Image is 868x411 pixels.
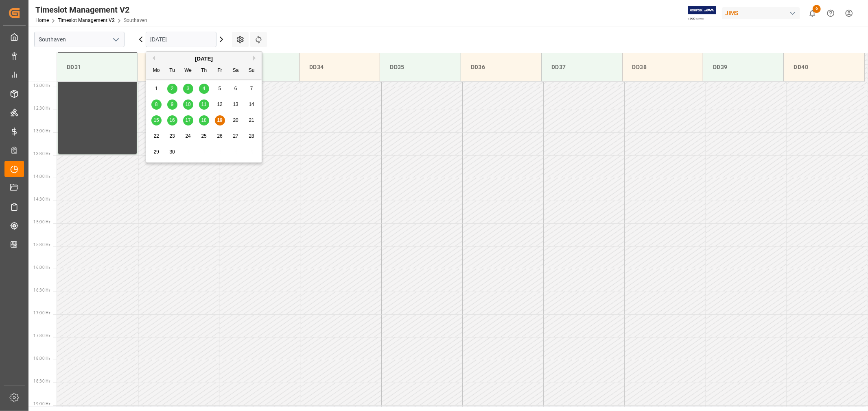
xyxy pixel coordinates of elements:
[167,84,177,94] div: Choose Tuesday, September 2nd, 2025
[199,66,209,76] div: Th
[153,117,159,123] span: 15
[33,333,50,338] span: 17:30 Hr
[233,117,238,123] span: 20
[203,86,206,91] span: 4
[33,288,50,292] span: 16:30 Hr
[233,133,238,139] span: 27
[151,66,162,76] div: Mo
[231,131,241,141] div: Choose Saturday, September 27th, 2025
[247,131,257,141] div: Choose Sunday, September 28th, 2025
[149,81,260,160] div: month 2025-09
[151,84,162,94] div: Choose Monday, September 1st, 2025
[151,100,162,110] div: Choose Monday, September 8th, 2025
[250,86,253,91] span: 7
[183,100,193,110] div: Choose Wednesday, September 10th, 2025
[803,4,822,22] button: show 6 new notifications
[249,102,254,107] span: 14
[548,60,615,75] div: DD37
[215,131,225,141] div: Choose Friday, September 26th, 2025
[183,131,193,141] div: Choose Wednesday, September 24th, 2025
[33,129,50,133] span: 13:00 Hr
[219,86,221,91] span: 5
[34,32,125,47] input: Type to search/select
[33,356,50,361] span: 18:00 Hr
[150,56,155,61] button: Previous Month
[167,66,177,76] div: Tu
[215,84,225,94] div: Choose Friday, September 5th, 2025
[33,265,50,270] span: 16:00 Hr
[217,117,222,123] span: 19
[247,115,257,125] div: Choose Sunday, September 21st, 2025
[215,100,225,110] div: Choose Friday, September 12th, 2025
[33,106,50,110] span: 12:30 Hr
[33,242,50,247] span: 15:30 Hr
[722,5,803,21] button: JIMS
[153,149,159,155] span: 29
[33,197,50,201] span: 14:30 Hr
[151,131,162,141] div: Choose Monday, September 22nd, 2025
[629,60,696,75] div: DD38
[234,86,237,91] span: 6
[153,133,159,139] span: 22
[35,4,147,16] div: Timeslot Management V2
[231,84,241,94] div: Choose Saturday, September 6th, 2025
[167,115,177,125] div: Choose Tuesday, September 16th, 2025
[58,17,115,23] a: Timeslot Management V2
[33,83,50,88] span: 12:00 Hr
[33,311,50,315] span: 17:00 Hr
[231,115,241,125] div: Choose Saturday, September 20th, 2025
[215,66,225,76] div: Fr
[201,102,206,107] span: 11
[199,131,209,141] div: Choose Thursday, September 25th, 2025
[33,402,50,406] span: 19:00 Hr
[35,17,49,23] a: Home
[169,133,175,139] span: 23
[146,32,216,47] input: MM-DD-YYYY
[167,147,177,157] div: Choose Tuesday, September 30th, 2025
[146,55,262,63] div: [DATE]
[183,84,193,94] div: Choose Wednesday, September 3rd, 2025
[813,5,821,13] span: 6
[33,151,50,156] span: 13:30 Hr
[199,84,209,94] div: Choose Thursday, September 4th, 2025
[231,100,241,110] div: Choose Saturday, September 13th, 2025
[790,60,858,75] div: DD40
[199,100,209,110] div: Choose Thursday, September 11th, 2025
[468,60,535,75] div: DD36
[185,102,190,107] span: 10
[306,60,373,75] div: DD34
[151,147,162,157] div: Choose Monday, September 29th, 2025
[253,56,258,61] button: Next Month
[144,60,212,75] div: DD32
[217,102,222,107] span: 12
[201,117,206,123] span: 18
[171,86,174,91] span: 2
[183,115,193,125] div: Choose Wednesday, September 17th, 2025
[33,174,50,179] span: 14:00 Hr
[199,115,209,125] div: Choose Thursday, September 18th, 2025
[710,60,777,75] div: DD39
[33,220,50,224] span: 15:00 Hr
[185,117,190,123] span: 17
[185,133,190,139] span: 24
[688,6,716,20] img: Exertis%20JAM%20-%20Email%20Logo.jpg_1722504956.jpg
[822,4,840,22] button: Help Center
[155,102,158,107] span: 8
[201,133,206,139] span: 25
[167,100,177,110] div: Choose Tuesday, September 9th, 2025
[33,379,50,383] span: 18:30 Hr
[151,115,162,125] div: Choose Monday, September 15th, 2025
[215,115,225,125] div: Choose Friday, September 19th, 2025
[233,102,238,107] span: 13
[155,86,158,91] span: 1
[171,102,174,107] span: 9
[722,7,800,19] div: JIMS
[63,60,131,75] div: DD31
[247,100,257,110] div: Choose Sunday, September 14th, 2025
[109,33,122,46] button: open menu
[169,117,175,123] span: 16
[247,84,257,94] div: Choose Sunday, September 7th, 2025
[387,60,454,75] div: DD35
[249,133,254,139] span: 28
[247,66,257,76] div: Su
